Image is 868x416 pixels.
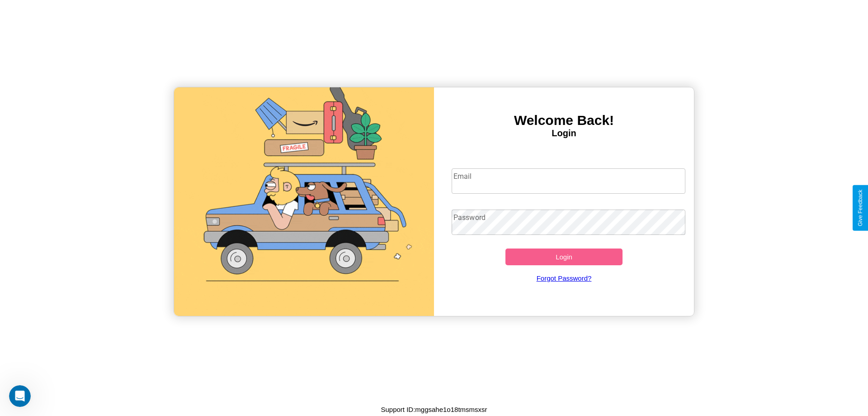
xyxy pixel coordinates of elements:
img: gif [174,87,434,316]
iframe: Intercom live chat [9,385,31,407]
h4: Login [434,128,694,139]
h3: Welcome Back! [434,113,694,128]
button: Login [505,249,623,265]
div: Give Feedback [857,190,863,226]
a: Forgot Password? [447,265,681,291]
p: Support ID: mggsahe1o18tmsmsxsr [381,403,487,416]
